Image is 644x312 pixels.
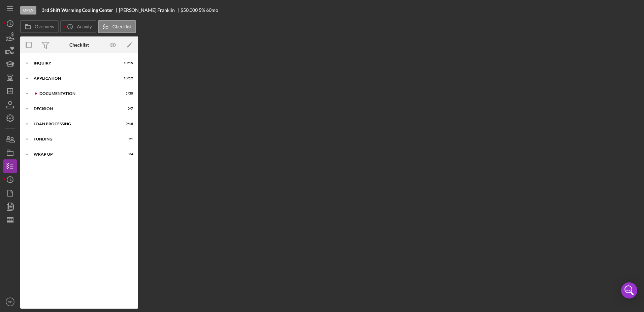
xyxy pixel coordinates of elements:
[121,107,133,111] div: 0 / 7
[181,7,198,13] span: $50,000
[34,137,116,141] div: Funding
[42,7,113,13] b: 3rd Shift Warming Cooling Center
[199,7,205,13] div: 5 %
[20,20,59,33] button: Overview
[39,92,116,96] div: Documentation
[121,122,133,126] div: 0 / 18
[34,152,116,156] div: Wrap up
[121,61,133,65] div: 10 / 15
[3,295,17,309] button: DB
[60,20,96,33] button: Activity
[34,107,116,111] div: Decision
[98,20,136,33] button: Checklist
[112,24,132,29] label: Checklist
[34,76,116,80] div: Application
[77,24,92,29] label: Activity
[69,42,89,48] div: Checklist
[121,152,133,156] div: 0 / 4
[34,61,116,65] div: Inquiry
[119,7,181,13] div: [PERSON_NAME] Franklin
[121,92,133,96] div: 5 / 30
[8,300,12,304] text: DB
[35,24,54,29] label: Overview
[20,6,36,15] div: Open
[121,137,133,141] div: 0 / 1
[121,76,133,80] div: 10 / 12
[206,7,218,13] div: 60 mo
[34,122,116,126] div: Loan Processing
[621,282,637,298] div: Open Intercom Messenger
